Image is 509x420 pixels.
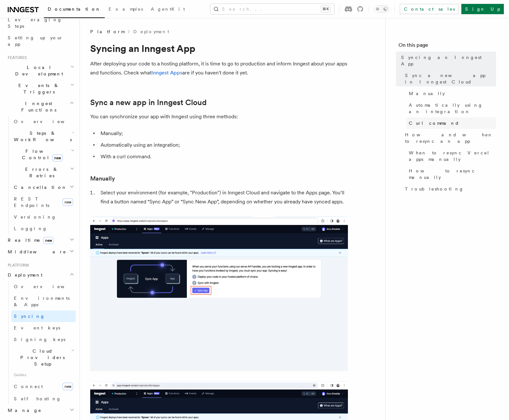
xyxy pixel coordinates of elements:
[11,310,76,322] a: Syncing
[147,2,189,17] a: AgentKit
[11,181,76,193] button: Cancellation
[11,281,76,292] a: Overview
[406,165,496,183] a: How to resync manually
[90,98,206,107] a: Sync a new app in Inngest Cloud
[14,325,60,330] span: Event keys
[399,41,496,52] h4: On this page
[90,28,124,35] span: Platform
[11,193,76,211] a: REST Endpointsnew
[5,62,76,80] button: Local Development
[11,116,76,127] a: Overview
[11,130,72,143] span: Steps & Workflows
[5,249,66,255] span: Middleware
[5,269,76,281] button: Deployment
[11,211,76,223] a: Versioning
[133,28,169,35] a: Deployment
[14,214,56,220] span: Versioning
[44,2,105,18] a: Documentation
[151,70,182,76] a: Inngest Apps
[62,198,73,206] span: new
[401,54,496,67] span: Syncing an Inngest App
[5,116,76,234] div: Inngest Functions
[11,148,71,161] span: Flow Control
[400,4,459,14] a: Contact sales
[5,407,42,414] span: Manage
[11,393,76,405] a: Self hosting
[5,237,54,243] span: Realtime
[90,217,348,371] img: Inngest Cloud screen with sync App button when you have no apps synced yet
[11,184,67,190] span: Cancellation
[406,117,496,129] a: Curl command
[210,4,334,14] button: Search...⌘K
[8,35,63,47] span: Setting up your app
[90,174,115,183] a: Manually
[374,5,389,13] button: Toggle dark mode
[5,82,70,95] span: Events & Triggers
[5,234,76,246] button: Realtimenew
[409,168,496,181] span: How to resync manually
[405,132,496,144] span: How and when to resync an app
[105,2,147,17] a: Examples
[11,345,76,370] button: Cloud Providers Setup
[321,6,330,12] kbd: ⌘K
[5,55,27,60] span: Features
[399,52,496,70] a: Syncing an Inngest App
[99,129,348,138] li: Manually;
[11,292,76,310] a: Environments & Apps
[406,147,496,165] a: When to resync Vercel apps manually
[402,129,496,147] a: How and when to resync an app
[11,127,76,145] button: Steps & Workflows
[99,141,348,150] li: Automatically using an integration;
[5,263,29,268] span: Platform
[151,6,185,12] span: AgentKit
[11,370,76,380] span: Guides
[409,90,445,97] span: Manually
[48,6,101,12] span: Documentation
[5,98,76,116] button: Inngest Functions
[11,322,76,334] a: Event keys
[11,163,76,181] button: Errors & Retries
[5,281,76,405] div: Deployment
[405,186,464,192] span: Troubleshooting
[14,337,65,342] span: Signing keys
[5,32,76,50] a: Setting up your app
[14,384,43,389] span: Connect
[402,183,496,195] a: Troubleshooting
[5,272,43,278] span: Deployment
[5,64,70,77] span: Local Development
[5,246,76,258] button: Middleware
[11,166,70,179] span: Errors & Retries
[409,120,459,126] span: Curl command
[90,43,348,54] h1: Syncing an Inngest App
[11,348,71,367] span: Cloud Providers Setup
[5,14,76,32] a: Leveraging Steps
[14,396,61,401] span: Self hosting
[14,284,80,289] span: Overview
[11,145,76,163] button: Flow Controlnew
[5,100,70,113] span: Inngest Functions
[461,4,504,14] a: Sign Up
[11,334,76,345] a: Signing keys
[90,112,348,121] p: You can synchronize your app with Inngest using three methods:
[14,296,70,307] span: Environments & Apps
[409,102,496,115] span: Automatically using an integration
[402,70,496,88] a: Sync a new app in Inngest Cloud
[11,380,76,393] a: Connectnew
[14,314,45,319] span: Syncing
[5,405,76,416] button: Manage
[62,383,73,390] span: new
[109,6,143,12] span: Examples
[5,80,76,98] button: Events & Triggers
[406,99,496,117] a: Automatically using an integration
[52,154,63,161] span: new
[43,237,54,244] span: new
[11,223,76,234] a: Logging
[99,152,348,161] li: With a curl command.
[409,150,496,162] span: When to resync Vercel apps manually
[14,226,47,231] span: Logging
[406,88,496,99] a: Manually
[14,196,49,208] span: REST Endpoints
[90,59,348,77] p: After deploying your code to a hosting platform, it is time to go to production and inform Innges...
[99,188,348,206] li: Select your environment (for example, "Production") in Inngest Cloud and navigate to the Apps pag...
[405,72,496,85] span: Sync a new app in Inngest Cloud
